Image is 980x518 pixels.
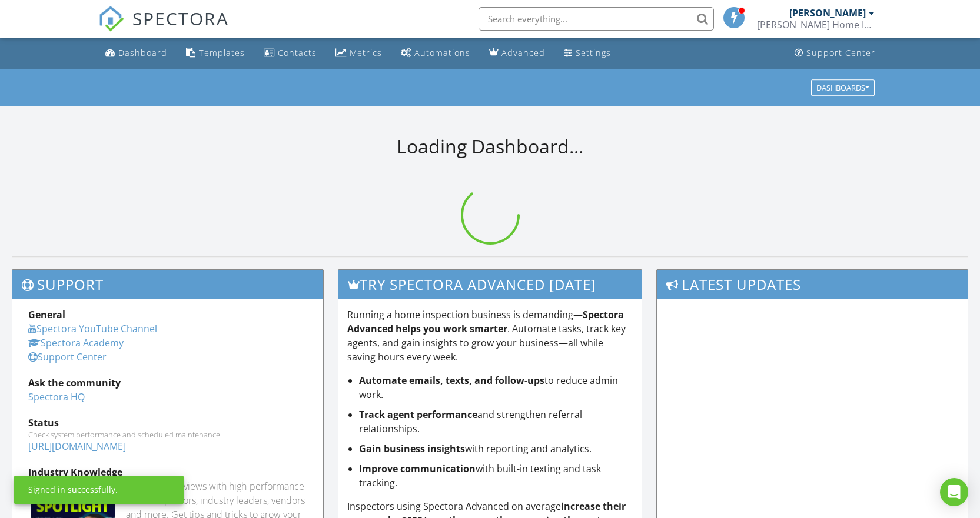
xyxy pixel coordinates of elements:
[28,308,65,321] strong: General
[28,465,307,479] div: Industry Knowledge
[12,270,323,299] h3: Support
[414,47,470,58] div: Automations
[28,376,307,390] div: Ask the community
[331,42,387,64] a: Metrics
[757,19,875,31] div: Myers Home Inspections
[806,47,875,58] div: Support Center
[118,47,167,58] div: Dashboard
[132,6,229,31] span: SPECTORA
[101,42,172,64] a: Dashboard
[789,7,866,19] div: [PERSON_NAME]
[816,83,869,92] div: Dashboards
[28,336,124,349] a: Spectora Academy
[359,442,633,456] li: with reporting and analytics.
[28,390,85,403] a: Spectora HQ
[559,42,616,64] a: Settings
[359,374,544,387] strong: Automate emails, texts, and follow-ups
[359,462,633,490] li: with built-in texting and task tracking.
[199,47,245,58] div: Templates
[98,16,229,41] a: SPECTORA
[657,270,968,299] h3: Latest Updates
[98,6,124,32] img: The Best Home Inspection Software - Spectora
[359,462,476,475] strong: Improve communication
[940,478,968,506] div: Open Intercom Messenger
[28,322,157,335] a: Spectora YouTube Channel
[479,7,714,31] input: Search everything...
[28,484,118,496] div: Signed in successfully.
[359,408,477,421] strong: Track agent performance
[484,42,550,64] a: Advanced
[28,440,126,453] a: [URL][DOMAIN_NAME]
[790,42,880,64] a: Support Center
[278,47,317,58] div: Contacts
[259,42,321,64] a: Contacts
[501,47,545,58] div: Advanced
[359,373,633,402] li: to reduce admin work.
[347,308,624,335] strong: Spectora Advanced helps you work smarter
[181,42,250,64] a: Templates
[576,47,611,58] div: Settings
[396,42,475,64] a: Automations (Basic)
[359,442,465,455] strong: Gain business insights
[28,416,307,430] div: Status
[811,79,875,96] button: Dashboards
[28,350,107,363] a: Support Center
[338,270,642,299] h3: Try spectora advanced [DATE]
[347,308,633,364] p: Running a home inspection business is demanding— . Automate tasks, track key agents, and gain ins...
[350,47,382,58] div: Metrics
[28,430,307,439] div: Check system performance and scheduled maintenance.
[359,407,633,436] li: and strengthen referral relationships.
